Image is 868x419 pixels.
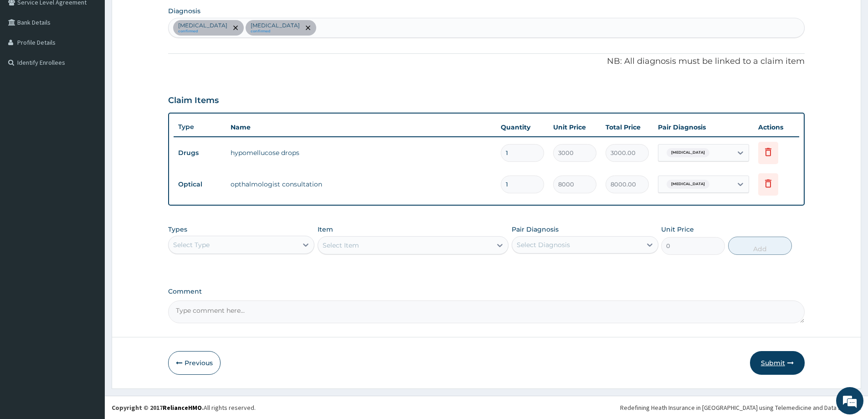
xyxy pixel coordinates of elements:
[226,118,496,136] th: Name
[496,118,549,136] th: Quantity
[512,225,559,234] label: Pair Diagnosis
[517,240,570,249] div: Select Diagnosis
[178,29,227,34] small: confirmed
[168,56,805,67] p: NB: All diagnosis must be linked to a claim item
[226,144,496,162] td: hypomellucose drops
[728,237,792,255] button: Add
[168,96,219,106] h3: Claim Items
[231,24,240,32] span: remove selection option
[601,118,653,136] th: Total Price
[620,403,861,412] div: Redefining Heath Insurance in [GEOGRAPHIC_DATA] using Telemedicine and Data Science!
[168,6,200,16] label: Diagnosis
[226,175,496,193] td: opthalmologist consultation
[149,5,171,26] div: Minimize live chat window
[661,225,694,234] label: Unit Price
[105,396,868,419] footer: All rights reserved.
[17,46,37,68] img: d_794563401_company_1708531726252_794563401
[168,226,187,233] label: Types
[750,351,805,375] button: Submit
[47,51,153,63] div: Chat with us now
[53,115,126,207] span: We're online!
[251,29,300,34] small: confirmed
[168,351,221,375] button: Previous
[549,118,601,136] th: Unit Price
[754,118,799,136] th: Actions
[304,24,312,32] span: remove selection option
[667,148,709,157] span: [MEDICAL_DATA]
[318,225,333,234] label: Item
[173,240,210,249] div: Select Type
[178,22,227,29] p: [MEDICAL_DATA]
[5,249,174,281] textarea: Type your message and hit 'Enter'
[174,119,226,135] th: Type
[112,403,204,412] strong: Copyright © 2017 .
[174,145,226,161] td: Drugs
[251,22,300,29] p: [MEDICAL_DATA]
[163,403,202,412] a: RelianceHMO
[174,176,226,193] td: Optical
[168,288,805,295] label: Comment
[667,180,709,189] span: [MEDICAL_DATA]
[653,118,754,136] th: Pair Diagnosis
